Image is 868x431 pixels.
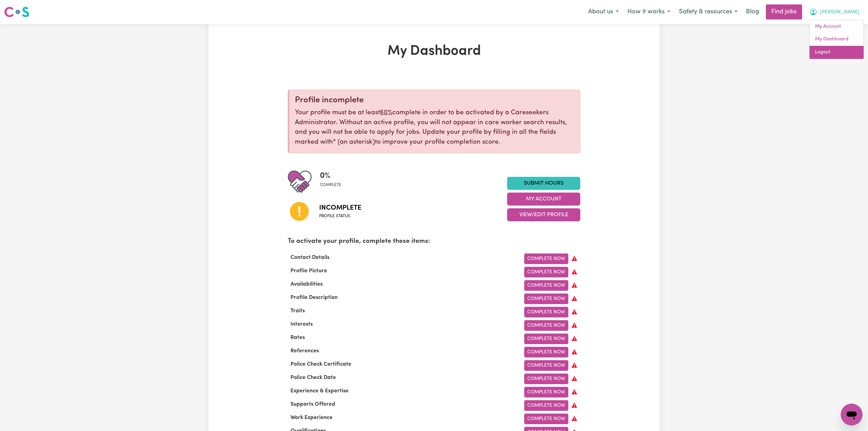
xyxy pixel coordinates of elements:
span: Profile status [319,213,361,219]
a: Blog [742,4,763,19]
a: Find jobs [766,4,802,19]
p: To activate your profile, complete these items: [288,237,580,247]
span: Profile Picture [288,268,330,274]
span: Incomplete [319,203,361,213]
a: My Dashboard [810,33,864,46]
a: Complete Now [524,320,568,331]
a: Complete Now [524,307,568,317]
a: Complete Now [524,374,568,384]
span: Supports Offered [288,402,338,407]
a: Complete Now [524,280,568,291]
span: Availabilities [288,282,325,287]
span: Work Experience [288,415,335,420]
button: Safety & resources [675,5,742,19]
span: Police Check Certificate [288,362,354,367]
span: Traits [288,308,308,314]
span: complete [320,182,341,188]
a: Complete Now [524,253,568,264]
a: Complete Now [524,387,568,397]
a: Logout [810,46,864,59]
span: 0 % [320,170,341,182]
a: Complete Now [524,334,568,344]
div: Profile incomplete [295,95,574,105]
span: Rates [288,335,308,340]
span: [PERSON_NAME] [820,9,859,16]
div: My Account [809,20,864,59]
a: Submit Hours [507,177,580,190]
span: Interests [288,322,315,327]
button: View/Edit Profile [507,208,580,221]
div: Profile completeness: 0% [320,170,347,194]
button: About us [584,5,623,19]
a: Complete Now [524,293,568,304]
button: My Account [507,193,580,206]
a: Complete Now [524,267,568,277]
h1: My Dashboard [288,43,580,60]
a: Complete Now [524,360,568,371]
button: How it works [623,5,675,19]
u: 60% [380,109,392,116]
button: My Account [805,5,864,19]
span: References [288,348,322,354]
p: Your profile must be at least complete in order to be activated by a Careseekers Administrator. W... [295,108,574,147]
span: Profile Description [288,295,340,300]
span: an asterisk [333,139,375,145]
span: Experience & Expertise [288,388,351,394]
a: Careseekers logo [4,4,29,20]
iframe: Button to launch messaging window [841,404,863,426]
span: Police Check Date [288,375,339,380]
a: Complete Now [524,400,568,411]
a: Complete Now [524,414,568,424]
span: Contact Details [288,255,332,260]
a: My Account [810,20,864,33]
a: Complete Now [524,347,568,357]
img: Careseekers logo [4,6,29,18]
